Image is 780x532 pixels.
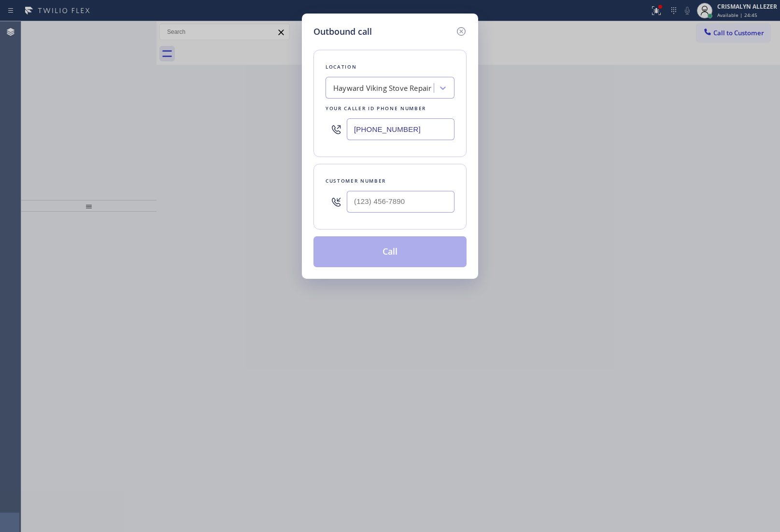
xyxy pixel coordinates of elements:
[333,83,431,94] div: Hayward Viking Stove Repair
[326,176,454,186] div: Customer number
[313,236,467,267] button: Call
[326,62,454,72] div: Location
[326,103,454,114] div: Your caller id phone number
[347,118,454,140] input: (123) 456-7890
[347,191,454,213] input: (123) 456-7890
[313,25,372,38] h5: Outbound call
